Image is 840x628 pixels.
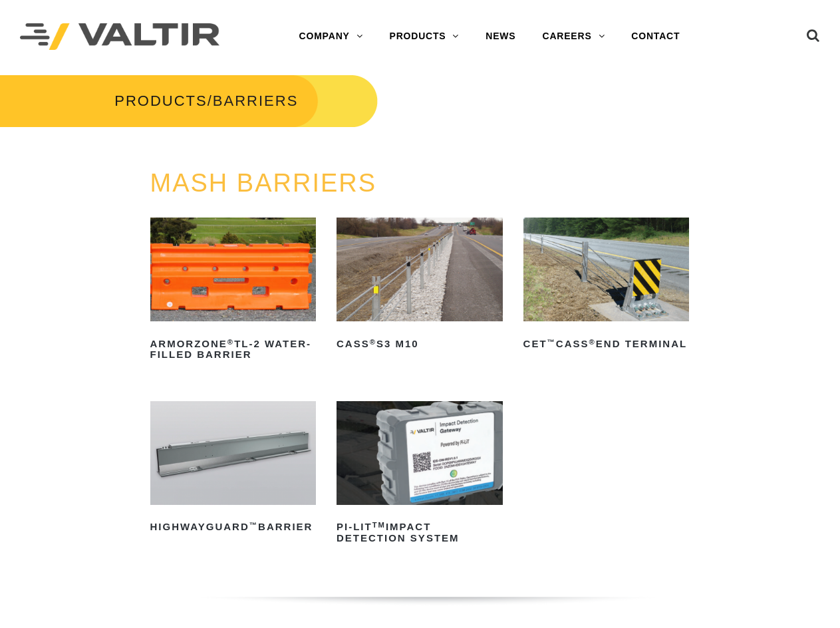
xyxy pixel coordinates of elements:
a: MASH BARRIERS [150,169,377,197]
sup: ® [589,338,596,346]
a: CONTACT [618,23,693,50]
sup: ® [370,338,376,346]
h2: CASS S3 M10 [337,333,503,355]
a: PRODUCTS [376,23,473,50]
a: CASS®S3 M10 [337,218,503,355]
img: Valtir [20,23,219,51]
span: BARRIERS [213,92,298,109]
sup: TM [372,521,386,529]
a: HighwayGuard™Barrier [150,401,317,538]
h2: ArmorZone TL-2 Water-Filled Barrier [150,333,317,365]
a: PRODUCTS [114,92,207,109]
a: ArmorZone®TL-2 Water-Filled Barrier [150,218,317,365]
a: CET™CASS®End Terminal [523,218,690,355]
sup: ® [227,338,234,346]
a: PI-LITTMImpact Detection System [337,401,503,549]
h2: HighwayGuard Barrier [150,517,317,538]
sup: ™ [249,521,258,529]
h2: CET CASS End Terminal [523,333,690,355]
a: CAREERS [529,23,618,50]
sup: ™ [547,338,556,346]
a: NEWS [472,23,529,50]
a: COMPANY [286,23,376,50]
h2: PI-LIT Impact Detection System [337,517,503,549]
